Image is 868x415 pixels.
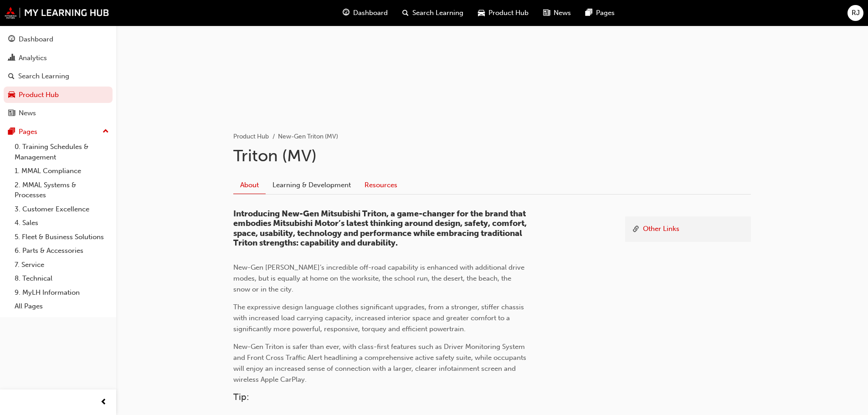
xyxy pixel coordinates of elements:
a: All Pages [11,299,113,313]
a: news-iconNews [536,4,578,22]
span: pages-icon [8,128,15,136]
span: news-icon [543,7,550,19]
a: Product Hub [4,87,113,103]
span: News [554,8,571,18]
a: 9. MyLH Information [11,286,113,300]
div: Pages [19,127,37,137]
span: car-icon [478,7,485,19]
a: Learning & Development [266,176,358,194]
img: mmal [5,7,109,19]
span: Search Learning [412,8,463,18]
a: Dashboard [4,31,113,48]
h1: Triton (MV) [233,146,751,166]
a: 2. MMAL Systems & Processes [11,178,113,202]
div: News [19,108,36,118]
a: 8. Technical [11,272,113,286]
span: Tip: [233,392,249,402]
span: guage-icon [343,7,349,19]
a: 4. Sales [11,216,113,230]
span: New-Gen [PERSON_NAME]’s incredible off-road capability is enhanced with additional drive modes, b... [233,263,526,293]
a: search-iconSearch Learning [395,4,471,22]
li: New-Gen Triton (MV) [278,132,338,142]
a: 3. Customer Excellence [11,202,113,216]
span: Dashboard [353,8,388,18]
a: car-iconProduct Hub [471,4,536,22]
div: Search Learning [18,71,69,82]
span: Product Hub [488,8,529,18]
button: RJ [847,5,863,21]
div: Dashboard [19,34,53,45]
span: search-icon [8,72,15,81]
a: 5. Fleet & Business Solutions [11,230,113,244]
a: Other Links [643,224,679,235]
a: Search Learning [4,68,113,85]
a: pages-iconPages [578,4,622,22]
span: chart-icon [8,54,15,62]
div: Analytics [19,53,47,63]
span: The expressive design language clothes significant upgrades, from a stronger, stiffer chassis wit... [233,303,526,333]
a: Analytics [4,50,113,67]
a: Resources [358,176,404,194]
a: About [233,176,266,194]
a: 1. MMAL Compliance [11,164,113,178]
span: prev-icon [100,397,107,408]
span: pages-icon [586,7,592,19]
span: RJ [852,8,860,18]
a: 7. Service [11,258,113,272]
a: 6. Parts & Accessories [11,244,113,258]
span: Pages [596,8,615,18]
button: Pages [4,123,113,140]
span: New-Gen Triton is safer than ever, with class-first features such as Driver Monitoring System and... [233,343,528,384]
span: Introducing New-Gen Mitsubishi Triton, a game-changer for the brand that embodies Mitsubishi Moto... [233,209,529,248]
span: car-icon [8,91,15,99]
span: news-icon [8,109,15,118]
a: Product Hub [233,133,269,140]
span: link-icon [632,224,639,235]
span: search-icon [402,7,409,19]
a: 0. Training Schedules & Management [11,140,113,164]
a: News [4,105,113,122]
a: guage-iconDashboard [335,4,395,22]
button: DashboardAnalyticsSearch LearningProduct HubNews [4,29,113,123]
span: up-icon [103,126,109,138]
span: guage-icon [8,36,15,44]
